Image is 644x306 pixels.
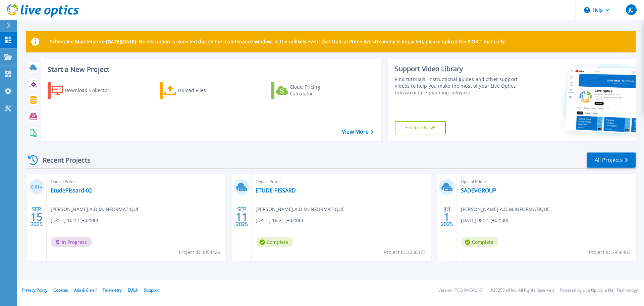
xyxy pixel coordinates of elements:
span: [PERSON_NAME] , A.D.M.INFORMATIQUE [461,206,550,213]
div: Recent Projects [26,152,100,168]
div: Support Video Library [395,64,521,73]
a: EULA [128,287,138,293]
li: Powered by Live Optics, a Dell Technology [560,288,638,293]
span: Project ID: 3050373 [384,249,426,256]
span: [DATE] 10:12 (+02:00) [51,217,98,224]
span: In Progress [51,237,92,247]
span: 1 [444,214,450,220]
a: Explore Now! [395,121,446,134]
div: Find tutorials, instructional guides and other support videos to help you make the most of your L... [395,76,521,96]
span: % [40,185,42,189]
span: [DATE] 16:21 (+02:00) [256,217,303,224]
p: Scheduled Maintenance [DATE][DATE]: No disruption is expected during the maintenance window. In t... [50,39,506,44]
a: Download Collector [48,82,122,99]
div: Upload Files [178,84,231,97]
a: Ads & Email [74,287,97,293]
div: Cloud Pricing Calculator [290,84,343,97]
span: [PERSON_NAME] , A.D.M.INFORMATIQUE [256,206,344,213]
div: Download Collector [65,84,118,97]
span: 11 [236,214,248,220]
a: Telemetry [103,287,122,293]
div: SEP 2025 [235,205,248,229]
span: [DATE] 08:31 (+02:00) [461,217,508,224]
a: EtudePissard-02 [51,187,92,194]
a: Cloud Pricing Calculator [271,82,346,99]
a: SADEVGROUP [461,187,496,194]
a: Cookies [53,287,68,293]
span: Complete [256,237,293,247]
a: ETUDE-PISSARD [256,187,296,194]
div: JUI 2025 [440,205,453,229]
span: Project ID: 2958463 [589,249,631,256]
span: Optical Prime [256,178,426,185]
span: 15 [31,214,43,220]
h3: Start a New Project [48,66,373,73]
span: Optical Prime [51,178,221,185]
li: © 2025 Dell Inc. All Rights Reserved [490,288,554,293]
span: Complete [461,237,498,247]
span: [PERSON_NAME] , A.D.M.INFORMATIQUE [51,206,140,213]
a: All Projects [587,152,636,168]
a: Support [144,287,159,293]
a: View More [342,129,373,135]
a: Privacy Policy [22,287,47,293]
span: JC [629,7,633,12]
div: SEP 2025 [30,205,43,229]
a: Upload Files [160,82,234,99]
span: Optical Prime [461,178,632,185]
span: Project ID: 3054429 [179,249,220,256]
h3: 0.01 [29,183,45,191]
li: Version: [TECHNICAL_ID] [438,288,484,293]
